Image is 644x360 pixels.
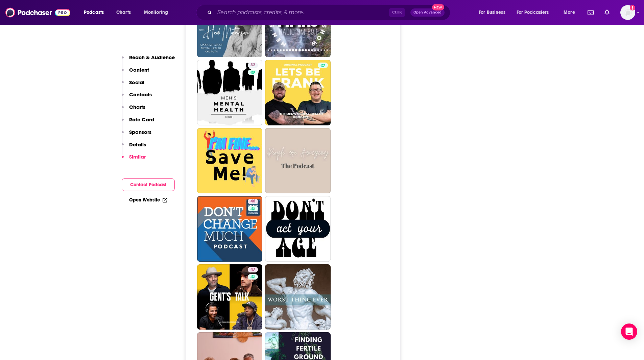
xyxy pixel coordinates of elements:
button: Sponsors [122,129,151,141]
div: Open Intercom Messenger [621,323,637,340]
button: Details [122,141,146,154]
a: 47 [248,267,258,272]
button: Social [122,79,144,92]
a: 32 [197,60,263,125]
p: Reach & Audience [129,54,175,61]
p: Content [129,67,149,73]
span: Monitoring [144,8,168,17]
div: Search podcasts, credits, & more... [202,5,457,20]
a: 46 [248,199,258,204]
span: New [432,4,444,10]
button: Contacts [122,91,152,104]
span: Podcasts [84,8,104,17]
button: Similar [122,153,146,166]
button: Content [122,67,149,79]
img: User Profile [620,5,635,20]
span: Ctrl K [389,8,405,17]
p: Similar [129,153,146,160]
button: Charts [122,104,145,116]
button: open menu [79,7,113,18]
span: Charts [116,8,131,17]
button: Reach & Audience [122,54,175,67]
input: Search podcasts, credits, & more... [215,7,389,18]
span: For Podcasters [517,8,549,17]
span: 47 [251,266,255,273]
a: 46 [197,196,263,262]
button: open menu [512,7,559,18]
a: Show notifications dropdown [585,7,596,18]
button: open menu [474,7,514,18]
p: Social [129,79,144,86]
button: Show profile menu [620,5,635,20]
p: Details [129,141,146,148]
p: Rate Card [129,116,154,123]
a: Show notifications dropdown [602,7,612,18]
span: 46 [251,198,255,205]
button: open menu [559,7,583,18]
p: Charts [129,104,145,110]
button: Rate Card [122,116,154,129]
button: open menu [139,7,177,18]
p: Contacts [129,91,152,98]
button: Open AdvancedNew [410,8,445,17]
a: 47 [197,264,263,330]
a: 32 [248,63,258,68]
span: 32 [251,62,255,69]
img: Podchaser - Follow, Share and Rate Podcasts [5,6,70,19]
span: Open Advanced [413,11,442,14]
svg: Add a profile image [630,5,635,10]
span: Logged in as AtriaBooks [620,5,635,20]
a: Charts [112,7,135,18]
span: For Business [479,8,505,17]
button: Contact Podcast [122,178,175,191]
p: Sponsors [129,129,151,135]
a: Open Website [129,197,167,203]
span: More [564,8,575,17]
